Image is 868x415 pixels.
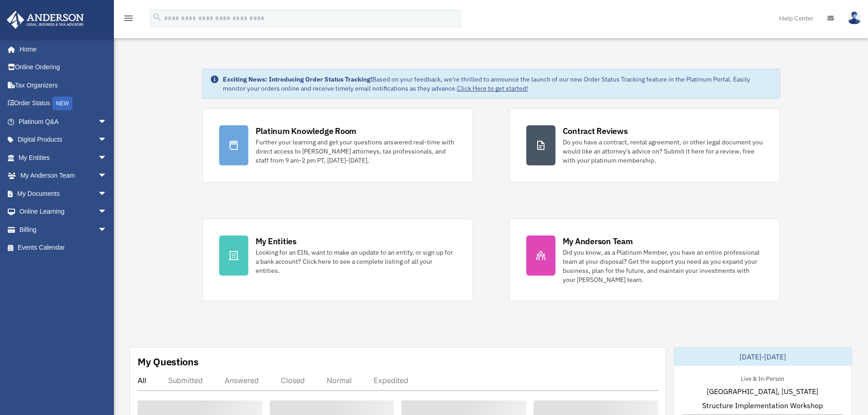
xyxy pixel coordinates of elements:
div: My Entities [256,236,297,247]
div: All [138,376,146,385]
div: My Questions [138,355,199,369]
a: Platinum Knowledge Room Further your learning and get your questions answered real-time with dire... [202,108,473,182]
a: Online Ordering [6,58,121,77]
i: menu [123,13,134,24]
div: Submitted [168,376,203,385]
div: Normal [327,376,352,385]
a: My Anderson Teamarrow_drop_down [6,167,121,185]
a: Online Learningarrow_drop_down [6,203,121,221]
a: Click Here to get started! [457,84,528,92]
img: User Pic [847,11,861,25]
div: My Anderson Team [563,236,633,247]
a: Platinum Q&Aarrow_drop_down [6,113,121,131]
span: arrow_drop_down [98,184,116,203]
div: Closed [281,376,305,385]
span: arrow_drop_down [98,203,116,221]
span: arrow_drop_down [98,220,116,239]
a: Order StatusNEW [6,94,121,113]
div: Contract Reviews [563,125,628,137]
div: Answered [225,376,259,385]
div: Based on your feedback, we're thrilled to announce the launch of our new Order Status Tracking fe... [223,75,772,93]
div: Expedited [374,376,408,385]
i: search [152,12,162,22]
a: My Documentsarrow_drop_down [6,184,121,203]
span: [GEOGRAPHIC_DATA], [US_STATE] [707,386,818,397]
div: Did you know, as a Platinum Member, you have an entire professional team at your disposal? Get th... [563,248,763,284]
a: My Entitiesarrow_drop_down [6,149,121,167]
a: My Anderson Team Did you know, as a Platinum Member, you have an entire professional team at your... [509,219,780,301]
div: Do you have a contract, rental agreement, or other legal document you would like an attorney's ad... [563,138,763,165]
a: Billingarrow_drop_down [6,220,121,239]
div: Live & In-Person [734,373,791,383]
a: Tax Organizers [6,76,121,94]
strong: Exciting News: Introducing Order Status Tracking! [223,75,372,83]
a: Events Calendar [6,239,121,257]
span: arrow_drop_down [98,167,116,185]
a: menu [123,16,134,24]
div: Further your learning and get your questions answered real-time with direct access to [PERSON_NAM... [256,138,456,165]
a: Digital Productsarrow_drop_down [6,131,121,149]
div: Platinum Knowledge Room [256,125,357,137]
span: Structure Implementation Workshop [702,400,823,411]
div: NEW [52,97,72,110]
span: arrow_drop_down [98,149,116,167]
a: Home [6,40,116,58]
div: [DATE]-[DATE] [674,348,852,366]
a: Contract Reviews Do you have a contract, rental agreement, or other legal document you would like... [509,108,780,182]
span: arrow_drop_down [98,113,116,131]
div: Looking for an EIN, want to make an update to an entity, or sign up for a bank account? Click her... [256,248,456,275]
img: Anderson Advisors Platinum Portal [4,11,87,29]
span: arrow_drop_down [98,131,116,149]
a: My Entities Looking for an EIN, want to make an update to an entity, or sign up for a bank accoun... [202,219,473,301]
